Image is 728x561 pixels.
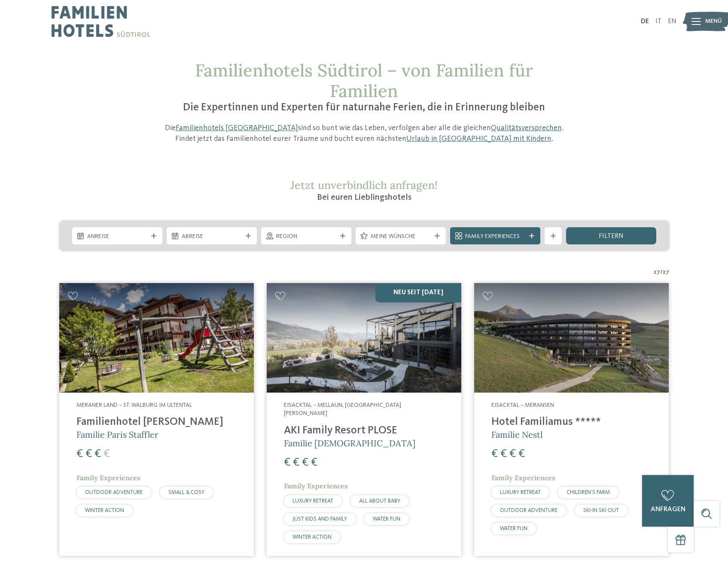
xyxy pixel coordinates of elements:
span: € [293,457,299,468]
span: Die Expertinnen und Experten für naturnahe Ferien, die in Erinnerung bleiben [183,102,545,113]
span: WINTER ACTION [292,534,332,540]
span: LUXURY RETREAT [292,498,333,504]
span: 27 [654,268,660,277]
span: Family Experiences [491,473,555,482]
span: Jetzt unverbindlich anfragen! [290,178,438,192]
span: Familie Paris Staffler [76,429,158,440]
span: € [94,448,101,460]
span: OUTDOOR ADVENTURE [85,490,143,495]
span: Anreise [87,232,147,241]
span: Menü [705,17,722,26]
h4: AKI Family Resort PLOSE [284,424,444,437]
a: Familienhotels [GEOGRAPHIC_DATA] [176,124,298,132]
span: anfragen [651,506,685,513]
span: CHILDREN’S FARM [567,490,610,495]
span: Eisacktal – Meransen [491,402,554,408]
span: Familie Nestl [491,429,542,440]
span: LUXURY RETREAT [500,490,541,495]
a: EN [668,18,676,25]
span: JUST KIDS AND FAMILY [292,516,347,522]
span: Meraner Land – St. Walburg im Ultental [76,402,192,408]
span: SKI-IN SKI-OUT [583,508,619,513]
a: Familienhotels gesucht? Hier findet ihr die besten! Meraner Land – St. Walburg im Ultental Famili... [59,283,254,556]
img: Familienhotels gesucht? Hier findet ihr die besten! [474,283,669,393]
span: Bei euren Lieblingshotels [317,193,411,202]
span: filtern [599,233,624,240]
a: Qualitätsversprechen [491,124,562,132]
img: Familienhotels gesucht? Hier findet ihr die besten! [59,283,254,393]
span: WATER FUN [500,526,527,531]
p: Die sind so bunt wie das Leben, verfolgen aber alle die gleichen . Findet jetzt das Familienhotel... [160,123,568,144]
span: € [509,448,516,460]
a: Familienhotels gesucht? Hier findet ihr die besten! Eisacktal – Meransen Hotel Familiamus ***** F... [474,283,669,556]
span: Region [276,232,336,241]
span: 27 [663,268,669,277]
span: Family Experiences [76,473,140,482]
span: € [284,457,290,468]
span: SMALL & COSY [168,490,204,495]
span: Meine Wünsche [371,232,431,241]
a: anfragen [642,475,694,527]
span: € [85,448,92,460]
span: / [660,268,663,277]
span: Abreise [182,232,242,241]
img: Familienhotels gesucht? Hier findet ihr die besten! [267,283,461,393]
span: Familie [DEMOGRAPHIC_DATA] [284,438,415,448]
span: € [104,448,110,460]
span: ALL ABOUT BABY [359,498,400,504]
a: IT [655,18,661,25]
span: € [518,448,525,460]
span: OUTDOOR ADVENTURE [500,508,557,513]
span: Family Experiences [284,482,348,490]
span: € [491,448,498,460]
span: Eisacktal – Mellaun, [GEOGRAPHIC_DATA][PERSON_NAME] [284,402,401,417]
a: DE [641,18,649,25]
span: WATER FUN [373,516,400,522]
a: Familienhotels gesucht? Hier findet ihr die besten! NEU seit [DATE] Eisacktal – Mellaun, [GEOGRAP... [267,283,461,556]
span: Familienhotels Südtirol – von Familien für Familien [195,59,533,102]
span: € [311,457,317,468]
span: WINTER ACTION [85,508,124,513]
a: Urlaub in [GEOGRAPHIC_DATA] mit Kindern [406,135,551,143]
span: € [500,448,507,460]
h4: Familienhotel [PERSON_NAME] [76,416,237,429]
span: € [76,448,83,460]
span: € [302,457,308,468]
span: Family Experiences [465,232,525,241]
